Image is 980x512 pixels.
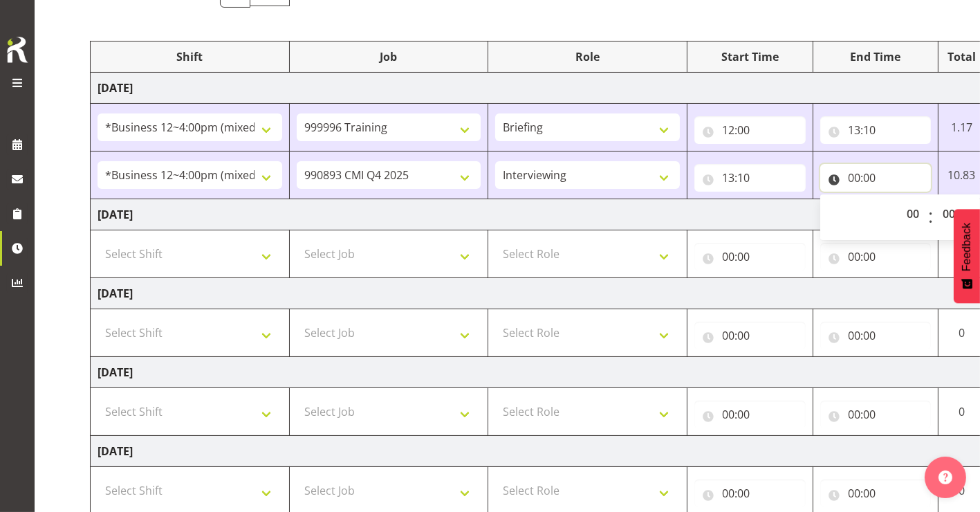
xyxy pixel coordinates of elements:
[694,48,806,65] div: Start Time
[820,243,932,271] input: Click to select...
[694,322,806,349] input: Click to select...
[495,48,680,65] div: Role
[694,479,806,507] input: Click to select...
[3,35,31,65] img: Rosterit icon logo
[820,164,932,192] input: Click to select...
[820,116,932,144] input: Click to select...
[945,48,977,65] div: Total
[928,200,933,235] span: :
[694,401,806,428] input: Click to select...
[820,48,932,65] div: End Time
[954,209,980,303] button: Feedback - Show survey
[297,48,481,65] div: Job
[939,470,952,484] img: help-xxl-2.png
[820,401,932,428] input: Click to select...
[961,223,973,271] span: Feedback
[820,322,932,349] input: Click to select...
[98,48,282,65] div: Shift
[694,164,806,192] input: Click to select...
[820,479,932,507] input: Click to select...
[694,116,806,144] input: Click to select...
[694,243,806,271] input: Click to select...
